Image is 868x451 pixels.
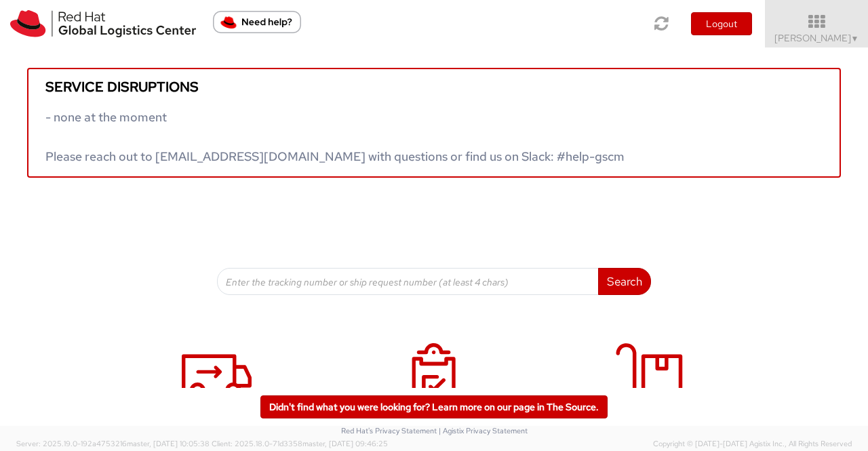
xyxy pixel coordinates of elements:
h5: Service disruptions [45,79,823,94]
span: ▼ [851,33,859,44]
a: Red Hat's Privacy Statement [341,426,437,435]
span: [PERSON_NAME] [774,32,859,44]
span: Client: 2025.18.0-71d3358 [212,439,388,448]
a: | Agistix Privacy Statement [439,426,528,435]
span: - none at the moment Please reach out to [EMAIL_ADDRESS][DOMAIN_NAME] with questions or find us o... [45,109,625,164]
input: Enter the tracking number or ship request number (at least 4 chars) [217,268,599,295]
button: Need help? [213,11,301,33]
img: rh-logistics-00dfa346123c4ec078e1.svg [10,10,196,37]
span: Copyright © [DATE]-[DATE] Agistix Inc., All Rights Reserved [653,439,852,450]
span: master, [DATE] 10:05:38 [127,439,210,448]
a: Service disruptions - none at the moment Please reach out to [EMAIL_ADDRESS][DOMAIN_NAME] with qu... [27,68,841,178]
span: Server: 2025.19.0-192a4753216 [16,439,210,448]
button: Search [598,268,651,295]
span: master, [DATE] 09:46:25 [302,439,388,448]
button: Logout [691,12,752,35]
a: Didn't find what you were looking for? Learn more on our page in The Source. [260,395,608,418]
